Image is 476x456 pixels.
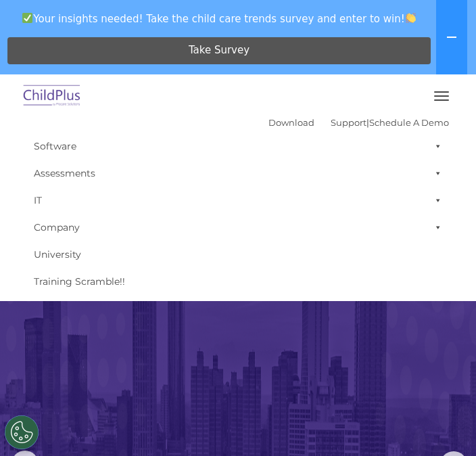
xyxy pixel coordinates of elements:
[27,133,449,160] a: Software
[27,268,449,295] a: Training Scramble!!
[27,187,449,214] a: IT
[5,5,433,32] span: Your insights needed! Take the child care trends survey and enter to win!
[27,214,449,241] a: Company
[20,81,84,112] img: ChildPlus by Procare Solutions
[5,415,39,449] button: Cookies Settings
[7,37,431,64] a: Take Survey
[27,241,449,268] a: University
[268,117,314,128] a: Download
[22,13,32,23] img: ✅
[268,117,449,128] font: |
[27,160,449,187] a: Assessments
[331,117,366,128] a: Support
[203,89,244,99] span: Last name
[189,39,249,62] span: Take Survey
[203,145,260,155] span: Phone number
[406,13,416,23] img: 👏
[369,117,449,128] a: Schedule A Demo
